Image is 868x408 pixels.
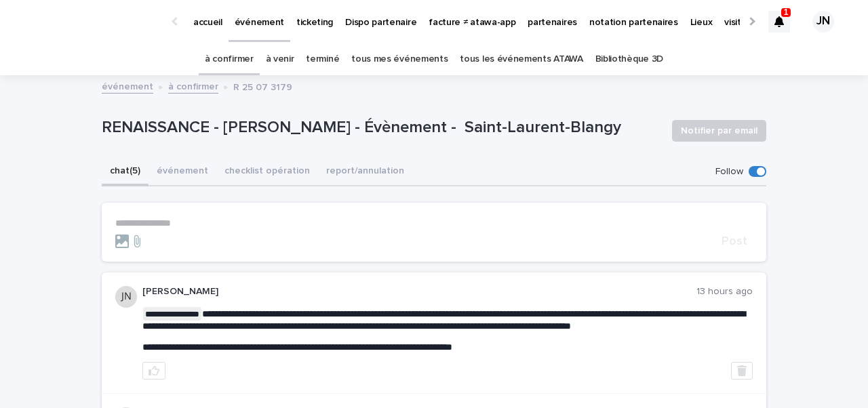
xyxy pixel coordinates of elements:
a: terminé [306,43,339,75]
a: à confirmer [205,43,254,75]
button: checklist opération [216,158,318,186]
div: 1 [768,11,790,33]
span: Post [722,235,747,247]
p: 13 hours ago [696,286,753,298]
a: à venir [266,43,294,75]
button: chat (5) [102,158,149,186]
a: tous les événements ATAWA [460,43,583,75]
a: Bibliothèque 3D [595,43,663,75]
button: report/annulation [318,158,412,186]
img: Ls34BcGeRexTGTNfXpUC [27,8,159,35]
button: Notifier par email [672,120,766,142]
p: R 25 07 3179 [233,79,292,94]
button: Delete post [731,362,753,380]
button: like this post [142,362,165,380]
button: événement [149,158,216,186]
p: RENAISSANCE - [PERSON_NAME] - Évènement - Saint-Laurent-Blangy [102,118,661,138]
a: à confirmer [168,78,218,94]
a: événement [102,78,153,94]
button: Post [716,235,753,247]
span: Notifier par email [681,124,757,138]
p: Follow [715,166,743,178]
p: [PERSON_NAME] [142,286,696,298]
p: 1 [784,7,789,17]
a: tous mes événements [351,43,448,75]
div: JN [812,11,834,33]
